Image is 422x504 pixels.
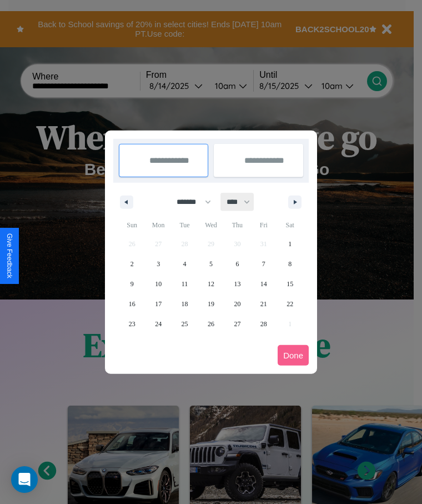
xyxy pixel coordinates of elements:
button: 18 [172,294,198,314]
span: Wed [198,216,224,234]
button: 22 [277,294,303,314]
button: 19 [198,294,224,314]
button: 11 [172,274,198,294]
button: 10 [145,274,171,294]
button: 3 [145,254,171,274]
span: 18 [182,294,188,314]
button: 26 [198,314,224,334]
button: 25 [172,314,198,334]
span: 28 [260,314,267,334]
span: 17 [155,294,162,314]
button: 8 [277,254,303,274]
span: 3 [157,254,160,274]
span: 15 [287,274,293,294]
span: Tue [172,216,198,234]
span: 7 [262,254,265,274]
span: Mon [145,216,171,234]
span: 16 [129,294,135,314]
span: 20 [234,294,240,314]
button: 12 [198,274,224,294]
button: Done [278,345,309,366]
span: Sun [119,216,145,234]
button: 5 [198,254,224,274]
span: 11 [182,274,188,294]
span: 26 [208,314,214,334]
span: 22 [287,294,293,314]
span: 8 [288,254,292,274]
button: 28 [250,314,277,334]
span: 10 [155,274,162,294]
span: 14 [260,274,267,294]
span: 25 [182,314,188,334]
button: 16 [119,294,145,314]
button: 4 [172,254,198,274]
span: Thu [224,216,250,234]
button: 15 [277,274,303,294]
span: 5 [209,254,213,274]
span: Sat [277,216,303,234]
span: Fri [250,216,277,234]
button: 6 [224,254,250,274]
span: 19 [208,294,214,314]
div: Give Feedback [6,233,13,278]
span: 21 [260,294,267,314]
button: 1 [277,234,303,254]
span: 12 [208,274,214,294]
span: 24 [155,314,162,334]
button: 2 [119,254,145,274]
button: 27 [224,314,250,334]
button: 20 [224,294,250,314]
button: 24 [145,314,171,334]
button: 14 [250,274,277,294]
button: 7 [250,254,277,274]
button: 17 [145,294,171,314]
span: 4 [183,254,187,274]
span: 23 [129,314,135,334]
span: 2 [130,254,134,274]
span: 1 [288,234,292,254]
span: 27 [234,314,240,334]
div: Open Intercom Messenger [11,466,38,493]
button: 23 [119,314,145,334]
span: 6 [235,254,239,274]
span: 13 [234,274,240,294]
button: 13 [224,274,250,294]
button: 9 [119,274,145,294]
span: 9 [130,274,134,294]
button: 21 [250,294,277,314]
